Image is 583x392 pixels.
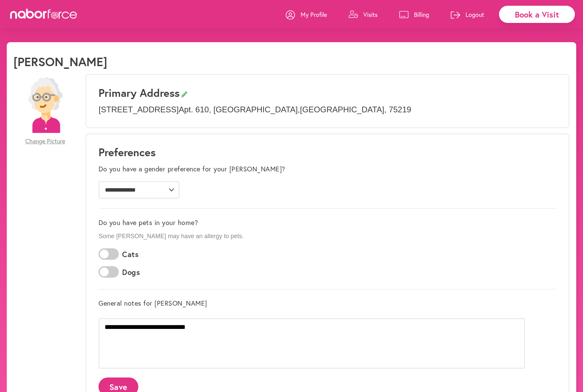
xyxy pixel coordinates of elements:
a: My Profile [286,4,327,25]
label: General notes for [PERSON_NAME] [99,299,207,307]
img: efc20bcf08b0dac87679abea64c1faab.png [18,77,73,133]
span: Change Picture [25,138,65,145]
label: Dogs [122,268,140,277]
label: Do you have pets in your home? [99,219,198,227]
a: Billing [399,4,429,25]
p: Visits [363,10,378,19]
label: Do you have a gender preference for your [PERSON_NAME]? [99,165,285,173]
p: My Profile [301,10,327,19]
p: Some [PERSON_NAME] may have an allergy to pets. [99,233,556,240]
p: [STREET_ADDRESS] Apt. 610 , [GEOGRAPHIC_DATA] , [GEOGRAPHIC_DATA] , 75219 [99,105,556,115]
a: Visits [349,4,378,25]
h1: Preferences [99,146,556,159]
p: Logout [466,10,484,19]
div: Book a Visit [499,6,575,23]
h1: [PERSON_NAME] [13,54,107,69]
a: Logout [451,4,484,25]
p: Billing [414,10,429,19]
h3: Primary Address [99,86,556,99]
label: Cats [122,250,139,259]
